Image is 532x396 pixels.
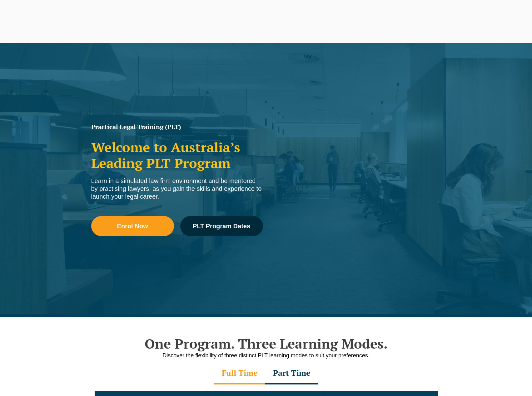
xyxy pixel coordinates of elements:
[88,336,444,351] h2: One Program. Three Learning Modes.
[214,363,265,384] div: Full Time
[91,124,263,130] h1: Practical Legal Training (PLT)
[91,216,174,236] a: Enrol Now
[88,352,444,360] p: Discover the flexibility of three distinct PLT learning modes to suit your preferences.
[91,177,263,200] div: Learn in a simulated law firm environment and be mentored by practising lawyers, as you gain the ...
[193,223,250,229] span: PLT Program Dates
[180,216,263,236] a: PLT Program Dates
[265,363,318,384] div: Part Time
[117,223,148,229] span: Enrol Now
[91,139,263,171] h2: Welcome to Australia’s Leading PLT Program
